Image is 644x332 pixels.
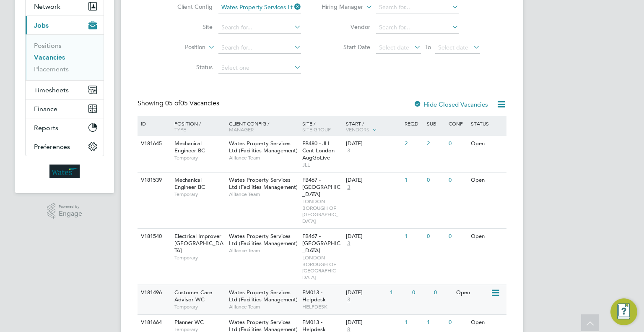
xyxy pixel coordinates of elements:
[59,203,82,210] span: Powered by
[402,136,424,152] div: 2
[469,136,505,152] div: Open
[423,42,434,52] span: To
[469,116,505,131] div: Status
[227,116,300,136] div: Client Config /
[302,176,340,198] span: FB467 - [GEOGRAPHIC_DATA]
[402,315,424,330] div: 1
[344,116,402,137] div: Start /
[376,2,459,13] input: Search for...
[218,22,301,34] input: Search for...
[447,116,468,131] div: Conf
[346,240,351,247] span: 3
[300,116,344,136] div: Site /
[432,285,454,301] div: 0
[174,303,225,310] span: Temporary
[229,233,298,247] span: Wates Property Services Ltd (Facilities Management)
[49,165,80,178] img: wates-logo-retina.png
[165,99,180,107] span: 05 of
[469,229,505,244] div: Open
[174,154,225,161] span: Temporary
[413,100,488,108] label: Hide Closed Vacancies
[410,285,432,301] div: 0
[34,3,60,10] span: Network
[346,147,351,154] span: 3
[346,184,351,191] span: 3
[26,81,104,99] button: Timesheets
[229,140,298,154] span: Wates Property Services Ltd (Facilities Management)
[402,173,424,188] div: 1
[229,289,298,303] span: Wates Property Services Ltd (Facilities Management)
[302,254,342,280] span: LONDON BOROUGH OF [GEOGRAPHIC_DATA]
[34,53,65,61] a: Vacancies
[469,315,505,330] div: Open
[346,233,400,240] div: [DATE]
[165,99,219,107] span: 05 Vacancies
[425,315,447,330] div: 1
[168,116,227,136] div: Position /
[610,298,637,325] button: Engage Resource Center
[302,126,331,133] span: Site Group
[229,303,298,310] span: Alliance Team
[218,2,301,13] input: Search for...
[302,162,342,168] span: JLL
[346,177,400,184] div: [DATE]
[454,285,491,301] div: Open
[388,285,410,301] div: 1
[346,296,351,303] span: 3
[302,303,342,310] span: HELPDESK
[447,136,468,152] div: 0
[376,22,459,34] input: Search for...
[447,229,468,244] div: 0
[34,65,69,73] a: Placements
[34,143,70,151] span: Preferences
[157,43,205,52] label: Position
[139,136,168,152] div: V181645
[34,124,58,132] span: Reports
[302,198,342,224] span: LONDON BOROUGH OF [GEOGRAPHIC_DATA]
[438,44,468,51] span: Select date
[34,21,49,29] span: Jobs
[402,229,424,244] div: 1
[26,99,104,118] button: Finance
[447,315,468,330] div: 0
[229,176,298,191] span: Wates Property Services Ltd (Facilities Management)
[174,289,212,303] span: Customer Care Advisor WC
[302,140,335,161] span: FB480 - JLL Cent London AugGoLive
[139,116,168,131] div: ID
[34,42,62,50] a: Positions
[164,3,213,10] label: Client Config
[425,229,447,244] div: 0
[447,173,468,188] div: 0
[174,254,225,261] span: Temporary
[47,203,83,219] a: Powered byEngage
[302,289,326,303] span: FM013 - Helpdesk
[174,191,225,198] span: Temporary
[26,118,104,137] button: Reports
[229,126,254,133] span: Manager
[164,23,213,31] label: Site
[346,126,369,133] span: Vendors
[139,315,168,330] div: V181664
[425,173,447,188] div: 0
[174,233,223,254] span: Electrical Improver [GEOGRAPHIC_DATA]
[26,34,104,80] div: Jobs
[174,126,186,133] span: Type
[26,137,104,156] button: Preferences
[59,210,82,217] span: Engage
[315,3,363,11] label: Hiring Manager
[26,16,104,34] button: Jobs
[174,176,205,191] span: Mechanical Engineer BC
[34,86,69,94] span: Timesheets
[425,136,447,152] div: 2
[218,42,301,54] input: Search for...
[218,62,301,74] input: Select one
[346,140,400,147] div: [DATE]
[425,116,447,131] div: Sub
[346,289,386,296] div: [DATE]
[138,99,221,108] div: Showing
[139,285,168,301] div: V181496
[34,105,57,113] span: Finance
[139,173,168,188] div: V181539
[469,173,505,188] div: Open
[346,319,400,326] div: [DATE]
